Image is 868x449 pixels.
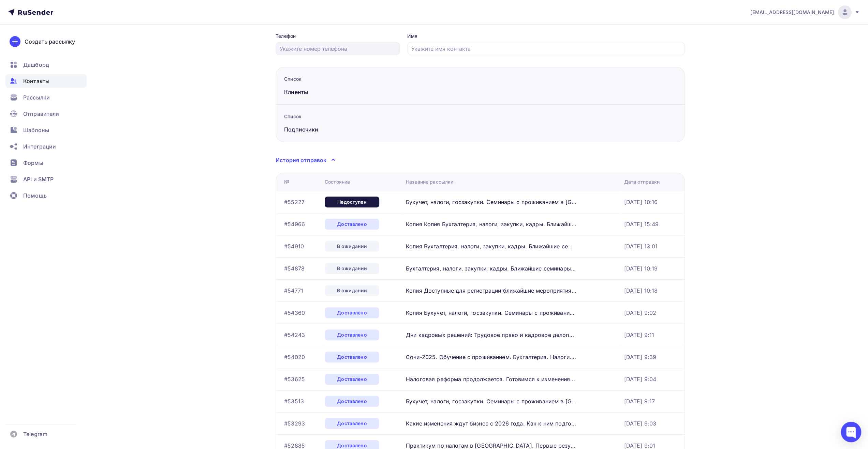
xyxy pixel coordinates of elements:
div: Создать рассылку [25,37,75,46]
a: Бухучет, налоги, госзакупки. Семинары с проживанием в [GEOGRAPHIC_DATA] [406,199,622,205]
a: [EMAIL_ADDRESS][DOMAIN_NAME] [750,5,860,19]
a: Какие изменения ждут бизнес с 2026 года. Как к ним подготовиться [406,420,595,427]
a: Практикум по налогам в [GEOGRAPHIC_DATA]. Первые результаты новой налоговой системы: что работает... [406,442,728,449]
span: Интеграции [23,142,56,151]
div: Доставлено [325,329,379,340]
div: [DATE] 9:17 [624,397,655,405]
div: Доставлено [325,307,379,318]
span: Отправители [23,110,59,118]
span: Контакты [23,77,49,85]
div: Доставлено [325,374,379,385]
a: Рассылки [5,91,87,104]
div: Доставлено [325,418,379,429]
div: Доставлено [325,219,379,230]
div: В ожидании [325,285,379,296]
span: API и SMTP [23,175,54,183]
div: [DATE] 15:49 [624,220,659,228]
span: Помощь [23,191,47,200]
input: Укажите имя контакта [411,45,681,53]
span: Дашборд [23,61,49,69]
a: Копия Доступные для регистрации ближайшие мероприятия 2025 года [406,287,601,294]
div: [DATE] 9:11 [624,331,654,339]
div: Список [284,113,402,120]
div: #53513 [284,397,304,405]
div: #54020 [284,353,305,361]
div: В ожидании [325,263,379,274]
div: [DATE] 9:39 [624,353,656,361]
div: [DATE] 10:16 [624,198,658,206]
div: Доставлено [325,352,379,362]
span: [EMAIL_ADDRESS][DOMAIN_NAME] [750,9,834,16]
span: Telegram [23,430,47,438]
a: Отправители [5,107,87,121]
div: Доставлено [325,396,379,407]
a: Бухучет, налоги, госзакупки. Семинары с проживанием в [GEOGRAPHIC_DATA] [406,398,622,405]
div: В ожидании [325,241,379,252]
a: Формы [5,156,87,170]
a: Налоговая реформа продолжается. Готовимся к изменениям 2026 года [406,376,604,383]
div: #54360 [284,309,305,317]
a: Копия Копия Бухгалтерия, налоги, закупки, кадры. Ближайшие семинары очно и онлайн [406,221,647,228]
div: #53625 [284,375,305,383]
div: [DATE] 9:03 [624,419,656,428]
span: Шаблоны [23,126,49,134]
div: [DATE] 13:01 [624,242,658,250]
div: Недоступен [325,197,379,207]
a: Дашборд [5,58,87,72]
a: Дни кадровых решений: Трудовое право и кадровое делопроизводство в 2025 году: что нового [406,331,672,338]
div: #54243 [284,331,305,339]
div: #54966 [284,220,305,228]
a: Контакты [5,74,87,88]
a: Копия Бухучет, налоги, госзакупки. Семинары с проживанием в [GEOGRAPHIC_DATA] [406,309,641,316]
div: [DATE] 10:19 [624,264,658,273]
legend: Телефон [276,33,400,42]
div: #54910 [284,242,304,250]
div: #54771 [284,287,303,295]
div: #53293 [284,419,305,428]
div: Клиенты [284,88,402,96]
div: #55227 [284,198,305,206]
div: #54878 [284,264,305,273]
span: Формы [23,159,43,167]
div: [DATE] 9:04 [624,375,656,383]
span: Рассылки [23,93,50,102]
div: [DATE] 10:18 [624,287,658,295]
a: Шаблоны [5,123,87,137]
div: Название рассылки [406,179,453,185]
a: Сочи-2025. Обучение с проживанием. Бухгалтерия. Налоги. Закупки [406,354,595,360]
div: [DATE] 9:02 [624,309,656,317]
a: Копия Бухгалтерия, налоги, закупки, кадры. Ближайшие семинары очно и онлайн [406,243,630,250]
div: Состояние [325,179,350,185]
a: Бухгалтерия, налоги, закупки, кадры. Ближайшие семинары очно и онлайн [406,265,612,272]
div: Подписчики [284,125,402,134]
input: Укажите номер телефона [280,45,396,53]
div: № [284,179,289,185]
div: Список [284,76,402,82]
legend: Имя [407,33,685,42]
div: История отправок [276,156,326,164]
div: Дата отправки [624,179,660,185]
